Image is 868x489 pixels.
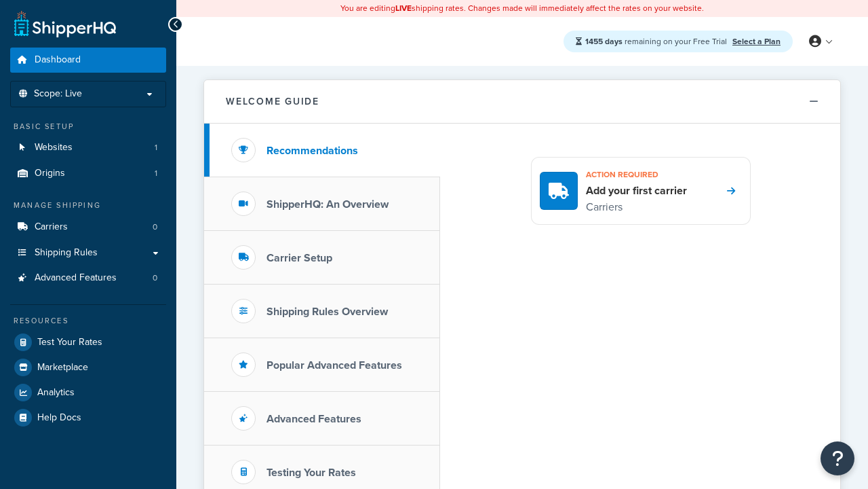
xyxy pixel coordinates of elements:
[35,247,98,259] span: Shipping Rules
[585,35,729,48] span: remaining on your Free Trial
[586,183,687,198] h4: Add your first carrier
[153,272,157,284] span: 0
[35,221,68,233] span: Carriers
[10,161,166,186] li: Origins
[267,467,356,479] h3: Testing Your Rates
[10,266,166,291] li: Advanced Features
[34,88,82,100] span: Scope: Live
[10,135,166,160] li: Websites
[267,359,402,372] h3: Popular Advanced Features
[155,168,157,179] span: 1
[10,135,166,160] a: Websites1
[267,413,361,425] h3: Advanced Features
[37,412,81,424] span: Help Docs
[153,221,157,233] span: 0
[10,266,166,291] a: Advanced Features0
[732,35,781,48] a: Select a Plan
[35,168,65,179] span: Origins
[267,306,388,318] h3: Shipping Rules Overview
[155,142,157,153] span: 1
[226,96,319,107] h2: Welcome Guide
[10,330,166,355] a: Test Your Rates
[586,198,687,216] p: Carriers
[10,215,166,240] li: Carriers
[267,198,389,211] h3: ShipperHQ: An Overview
[10,48,166,73] a: Dashboard
[35,272,117,284] span: Advanced Features
[821,441,854,475] button: Open Resource Center
[10,405,166,430] a: Help Docs
[10,215,166,240] a: Carriers0
[10,240,166,266] a: Shipping Rules
[10,380,166,405] a: Analytics
[395,2,412,14] b: LIVE
[585,35,623,48] strong: 1455 days
[37,362,88,374] span: Marketplace
[10,315,166,327] div: Resources
[267,145,358,157] h3: Recommendations
[204,80,840,124] button: Welcome Guide
[10,200,166,211] div: Manage Shipping
[586,166,687,183] h3: Action required
[35,54,81,66] span: Dashboard
[35,142,73,153] span: Websites
[10,355,166,380] a: Marketplace
[37,387,75,399] span: Analytics
[267,252,332,264] h3: Carrier Setup
[10,161,166,186] a: Origins1
[37,337,102,348] span: Test Your Rates
[10,121,166,132] div: Basic Setup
